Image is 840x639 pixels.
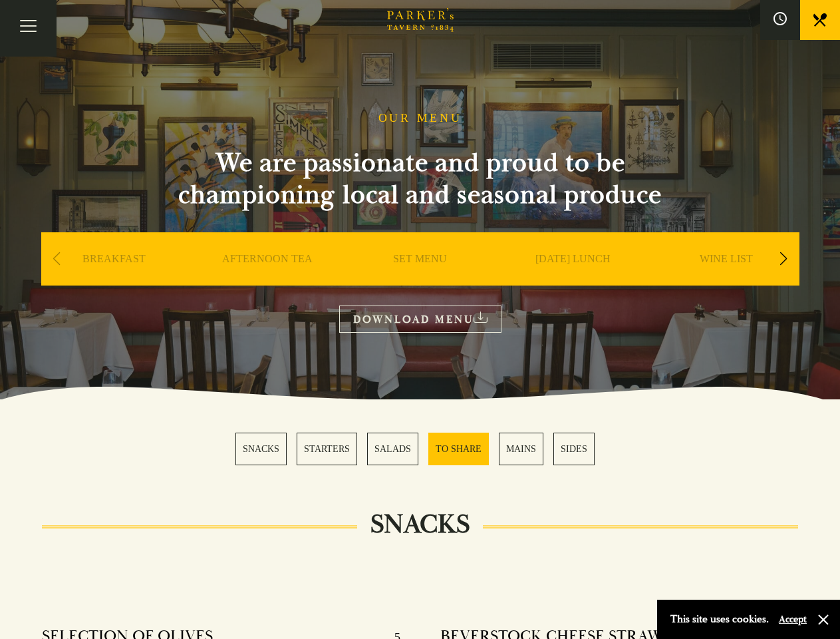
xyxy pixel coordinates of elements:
[393,252,447,306] a: SET MENU
[553,433,595,465] a: 6 / 6
[500,232,646,325] div: 4 / 9
[222,252,313,306] a: AFTERNOON TEA
[357,509,483,540] h2: SNACKS
[194,232,341,325] div: 2 / 9
[817,613,830,626] button: Close and accept
[339,306,501,333] a: DOWNLOAD MENU
[48,244,66,274] div: Previous slide
[428,433,489,465] a: 4 / 6
[367,433,418,465] a: 3 / 6
[499,433,543,465] a: 5 / 6
[154,147,686,211] h2: We are passionate and proud to be championing local and seasonal produce
[82,252,146,306] a: BREAKFAST
[41,232,188,325] div: 1 / 9
[779,613,807,626] button: Accept
[775,244,793,274] div: Next slide
[535,252,611,306] a: [DATE] LUNCH
[378,111,462,126] h1: OUR MENU
[653,232,799,325] div: 5 / 9
[700,252,753,306] a: WINE LIST
[235,433,287,465] a: 1 / 6
[670,610,769,629] p: This site uses cookies.
[297,433,357,465] a: 2 / 6
[347,232,493,325] div: 3 / 9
